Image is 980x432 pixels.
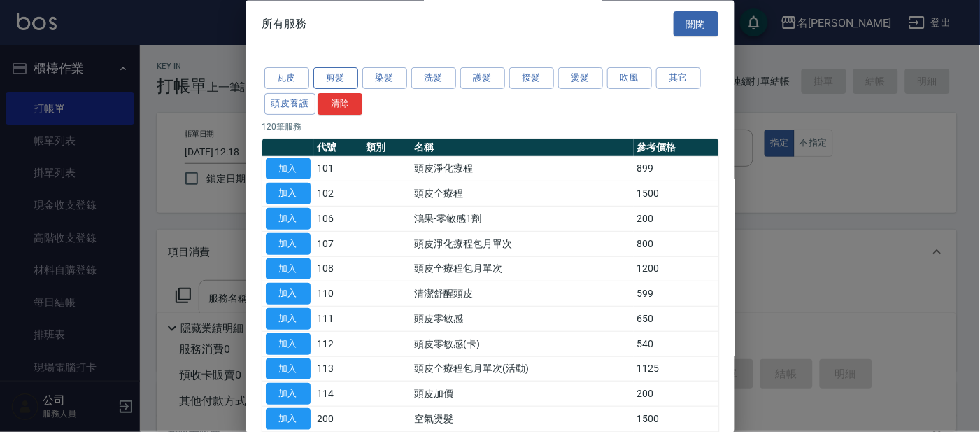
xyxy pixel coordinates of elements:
[314,407,363,432] td: 200
[266,258,311,280] button: 加入
[314,139,363,157] th: 代號
[634,332,718,357] td: 540
[266,233,311,255] button: 加入
[411,139,634,157] th: 名稱
[411,68,456,90] button: 洗髮
[314,157,363,182] td: 101
[634,232,718,257] td: 800
[266,409,311,431] button: 加入
[266,284,311,305] button: 加入
[266,333,311,355] button: 加入
[264,68,309,90] button: 瓦皮
[314,307,363,332] td: 111
[314,281,363,307] td: 110
[634,307,718,332] td: 650
[634,382,718,407] td: 200
[266,358,311,380] button: 加入
[411,157,634,182] td: 頭皮淨化療程
[411,281,634,307] td: 清潔舒醒頭皮
[411,257,634,282] td: 頭皮全療程包月單次
[266,183,311,205] button: 加入
[509,68,554,90] button: 接髮
[266,158,311,180] button: 加入
[314,332,363,357] td: 112
[266,209,311,230] button: 加入
[314,232,363,257] td: 107
[607,68,652,90] button: 吹風
[318,93,362,115] button: 清除
[460,68,505,90] button: 護髮
[314,207,363,232] td: 106
[362,68,407,90] button: 染髮
[314,181,363,207] td: 102
[634,139,718,157] th: 參考價格
[313,68,358,90] button: 剪髮
[262,17,307,31] span: 所有服務
[411,382,634,407] td: 頭皮加價
[674,11,718,37] button: 關閉
[411,407,634,432] td: 空氣燙髮
[634,157,718,182] td: 899
[411,181,634,207] td: 頭皮全療程
[634,407,718,432] td: 1500
[411,307,634,332] td: 頭皮零敏感
[411,332,634,357] td: 頭皮零敏感(卡)
[266,309,311,330] button: 加入
[262,120,718,133] p: 120 筆服務
[264,93,316,115] button: 頭皮養護
[634,181,718,207] td: 1500
[314,257,363,282] td: 108
[411,357,634,382] td: 頭皮全療程包月單次(活動)
[634,207,718,232] td: 200
[558,68,603,90] button: 燙髮
[362,139,411,157] th: 類別
[634,357,718,382] td: 1125
[656,68,701,90] button: 其它
[411,232,634,257] td: 頭皮淨化療程包月單次
[314,357,363,382] td: 113
[266,384,311,405] button: 加入
[411,207,634,232] td: 鴻果-零敏感1劑
[634,281,718,307] td: 599
[314,382,363,407] td: 114
[634,257,718,282] td: 1200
